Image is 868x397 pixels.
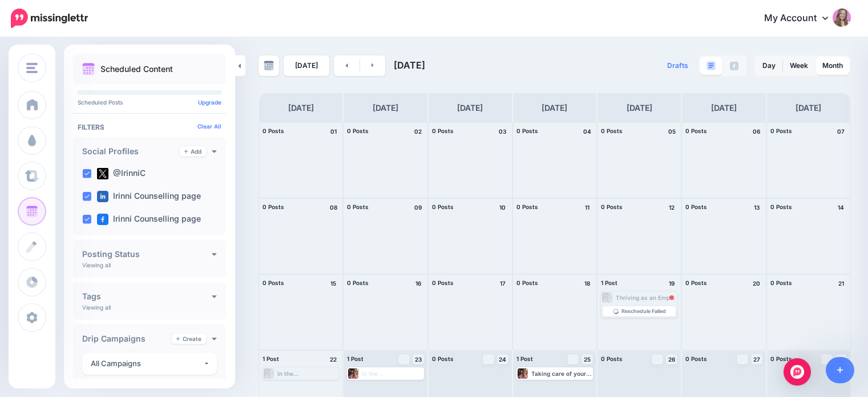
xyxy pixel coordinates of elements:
h4: 13 [751,202,762,212]
h4: 16 [413,278,424,288]
a: Month [815,57,850,75]
h4: 07 [835,126,847,137]
span: 0 Posts [601,203,623,210]
h4: 14 [835,202,847,212]
span: 26 [668,356,675,362]
img: twitter-square.png [97,168,108,179]
h4: [DATE] [711,101,737,115]
span: 0 Posts [347,279,369,286]
button: All Campaigns [82,352,217,375]
div: Thriving as an Empty [PERSON_NAME]: [URL] #ArrangeCoffeeDates #EndlessWashingLoads #MakeDecisions... [616,294,676,301]
span: 0 Posts [432,127,454,134]
p: Scheduled Posts [78,99,221,105]
a: Drafts [660,55,695,76]
h4: 04 [582,126,593,137]
span: 0 Posts [432,355,454,362]
h4: 05 [666,126,677,137]
h4: 12 [666,202,677,212]
h4: 03 [497,126,508,137]
h4: Drip Campaigns [82,335,172,343]
h4: 18 [582,278,593,288]
span: 25 [584,356,591,362]
a: Week [783,57,815,75]
img: menu.png [26,63,38,73]
h4: 01 [328,126,339,137]
span: 1 Post [347,355,364,362]
a: Day [756,57,782,75]
span: 0 Posts [685,203,707,210]
span: 0 Posts [516,203,538,210]
span: 0 Posts [347,203,369,210]
span: 0 Posts [601,127,623,134]
span: Drafts [667,62,688,69]
span: 28 [838,356,845,362]
div: Taking care of your mental health during this transition is just as important as managing the pra... [531,370,592,377]
h4: Social Profiles [82,147,180,155]
div: In the [GEOGRAPHIC_DATA], the emotional side of becoming an empty [PERSON_NAME] is often paired w... [277,370,338,377]
span: 0 Posts [432,279,454,286]
a: 28 [835,354,847,364]
p: Viewing all [82,262,111,268]
p: Viewing all [82,304,111,311]
span: 0 Posts [516,279,538,286]
span: 27 [753,356,760,362]
a: My Account [753,5,851,33]
a: Clear All [197,123,221,130]
span: 0 Posts [347,127,369,134]
div: Open Intercom Messenger [784,358,811,386]
a: 25 [582,354,593,364]
h4: 02 [413,126,424,137]
a: 26 [666,354,677,364]
h4: [DATE] [288,101,314,115]
img: linkedin-square.png [97,191,108,202]
span: Reschedule Failed [621,308,666,314]
h4: [DATE] [627,101,652,115]
span: 0 Posts [685,127,707,134]
h4: 20 [751,278,762,288]
span: 24 [499,356,506,362]
img: paragraph-boxed.png [706,61,716,70]
a: 24 [497,354,508,364]
label: Irinni Counselling page [97,191,201,202]
label: @IrinniC [97,168,146,179]
span: 1 Post [516,355,533,362]
h4: [DATE] [542,101,567,115]
span: 0 Posts [770,127,792,134]
h4: [DATE] [796,101,821,115]
h4: 15 [328,278,339,288]
span: 0 Posts [770,355,792,362]
a: Create [172,334,206,344]
img: calendar-grey-darker.png [264,61,274,71]
h4: Filters [78,123,221,131]
h4: Tags [82,292,212,300]
a: Reschedule Failed [603,306,676,316]
img: facebook-square.png [97,214,108,225]
span: 0 Posts [685,279,707,286]
span: 0 Posts [432,203,454,210]
h4: 08 [328,202,339,212]
h4: 21 [835,278,847,288]
label: Irinni Counselling page [97,214,201,225]
span: 0 Posts [601,355,623,362]
div: In the [GEOGRAPHIC_DATA], the emotional side of becoming an empty [PERSON_NAME] is often paired w... [362,370,422,377]
h4: [DATE] [457,101,483,115]
img: facebook-grey-square.png [730,62,738,70]
h4: 22 [328,354,339,364]
a: 27 [751,354,762,364]
h4: 11 [582,202,593,212]
a: Add [180,146,206,157]
span: 0 Posts [685,355,707,362]
span: 0 Posts [770,203,792,210]
span: 0 Posts [263,203,284,210]
a: 23 [413,354,424,364]
h4: 09 [413,202,424,212]
h4: 17 [497,278,508,288]
span: 1 Post [263,355,279,362]
div: All Campaigns [91,357,203,370]
img: Missinglettr [11,9,88,28]
h4: Posting Status [82,250,212,258]
h4: [DATE] [373,101,398,115]
img: restart-grey.png [613,308,619,314]
a: Upgrade [198,99,221,106]
span: [DATE] [394,59,425,71]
